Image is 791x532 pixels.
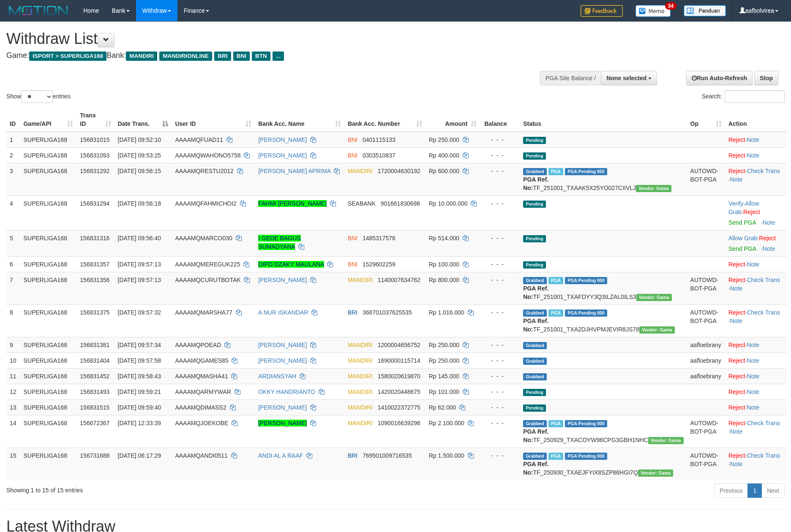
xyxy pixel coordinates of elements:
[80,136,109,143] span: 156831015
[20,304,76,337] td: SUPERLIGA168
[118,420,161,426] span: [DATE] 12:33:39
[6,448,20,480] td: 15
[725,384,786,399] td: ·
[747,404,759,411] a: Note
[6,195,20,230] td: 4
[728,200,759,215] span: ·
[728,200,759,215] a: Allow Grab
[175,136,223,143] span: AAAAMQFUAD11
[20,399,76,415] td: SUPERLIGA168
[258,357,307,364] a: [PERSON_NAME]
[725,272,786,304] td: · ·
[548,453,563,460] span: Marked by aafromsomean
[175,420,228,426] span: AAAAMQJOEKOBE
[483,356,516,365] div: - - -
[483,276,516,284] div: - - -
[6,272,20,304] td: 7
[6,230,20,256] td: 5
[747,357,759,364] a: Note
[348,277,373,283] span: MANDIRI
[601,71,657,85] button: None selected
[381,200,420,207] span: Copy 901661830698 to clipboard
[523,373,547,380] span: Grabbed
[523,137,546,144] span: Pending
[348,357,373,364] span: MANDIRI
[6,353,20,368] td: 10
[725,195,786,230] td: · ·
[80,261,109,268] span: 156831357
[523,420,547,427] span: Grabbed
[6,399,20,415] td: 13
[725,90,785,103] input: Search:
[429,452,464,459] span: Rp 1.500.000
[684,5,726,16] img: panduan.png
[80,357,109,364] span: 156831404
[348,342,373,348] span: MANDIRI
[159,52,212,61] span: MANDIRIONLINE
[80,200,109,207] span: 156831294
[728,357,745,364] a: Reject
[480,108,520,132] th: Balance
[520,108,687,132] th: Status
[6,337,20,353] td: 9
[429,277,459,283] span: Rp 800.000
[636,5,671,17] img: Button%20Memo.svg
[363,235,395,242] span: Copy 1485317576 to clipboard
[20,384,76,399] td: SUPERLIGA168
[118,235,161,242] span: [DATE] 09:56:40
[429,168,459,174] span: Rp 600.000
[29,52,106,61] span: ISPORT > SUPERLIGA168
[348,152,357,159] span: BNI
[20,132,76,148] td: SUPERLIGA168
[348,388,373,395] span: MANDIRI
[523,389,546,396] span: Pending
[523,152,546,160] span: Pending
[565,453,607,460] span: PGA Pending
[520,304,687,337] td: TF_251001_TXA2DJHVPMJEVIR8JS78
[761,483,785,498] a: Next
[6,132,20,148] td: 1
[520,272,687,304] td: TF_251001_TXAFDYY3Q3ILZAL0ILS3
[378,388,420,395] span: Copy 1420020448675 to clipboard
[687,272,725,304] td: AUTOWD-BOT-PGA
[523,235,546,242] span: Pending
[754,71,778,85] a: Stop
[258,152,307,159] a: [PERSON_NAME]
[747,261,759,268] a: Note
[76,108,114,132] th: Trans ID: activate to sort column ascending
[258,235,300,250] a: I GEDE BAGUS SUMADYANA
[126,52,157,61] span: MANDIRI
[728,219,756,226] a: Send PGA
[118,342,161,348] span: [DATE] 09:57:34
[520,415,687,448] td: TF_250929_TXACOYW96CPG3GBH1NHC
[348,261,357,268] span: BNI
[483,372,516,380] div: - - -
[759,235,776,242] a: Reject
[258,168,330,174] a: [PERSON_NAME] APRIMA
[523,453,547,460] span: Grabbed
[747,452,780,459] a: Check Trans
[429,388,459,395] span: Rp 101.000
[725,353,786,368] td: ·
[80,420,109,426] span: 156672367
[363,136,395,143] span: Copy 0401115133 to clipboard
[730,176,743,183] a: Note
[483,151,516,160] div: - - -
[728,200,743,207] a: Verify
[175,357,228,364] span: AAAAMQGAMES85
[686,71,753,85] a: Run Auto-Refresh
[20,353,76,368] td: SUPERLIGA168
[728,136,745,143] a: Reject
[483,167,516,175] div: - - -
[429,261,459,268] span: Rp 100.000
[20,272,76,304] td: SUPERLIGA168
[725,230,786,256] td: ·
[258,404,307,411] a: [PERSON_NAME]
[540,71,601,85] div: PGA Site Balance /
[523,176,548,191] b: PGA Ref. No:
[118,388,161,395] span: [DATE] 09:59:21
[6,415,20,448] td: 14
[6,163,20,195] td: 3
[258,200,327,207] a: FAHMI [PERSON_NAME]
[728,235,759,242] span: ·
